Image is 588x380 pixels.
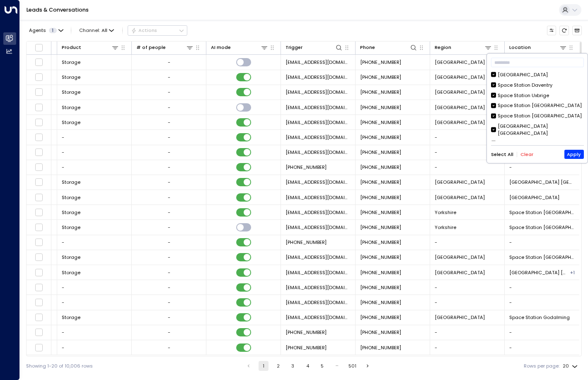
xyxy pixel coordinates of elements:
[360,59,401,66] span: +447778039492
[509,224,575,231] span: Space Station Doncaster
[435,179,485,185] span: Birmingham
[286,149,351,156] span: leads@space-station.co.uk
[509,44,531,51] div: Location
[563,361,579,371] div: 20
[491,92,584,99] div: Space Station Uxbrige
[498,71,548,78] div: [GEOGRAPHIC_DATA]
[435,119,485,126] span: Birmingham
[491,123,584,137] div: [GEOGRAPHIC_DATA] [GEOGRAPHIC_DATA]
[360,299,401,306] span: +447980024634
[360,224,401,231] span: +447535707627
[509,314,570,321] span: Space Station Godalming
[435,104,485,111] span: Birmingham
[505,295,579,309] td: -
[29,28,46,33] span: Agents
[62,74,80,80] span: Storage
[259,361,269,371] button: page 1
[509,44,567,51] div: Location
[62,254,80,261] span: Storage
[360,149,401,156] span: +447305500346
[35,283,43,292] span: Toggle select row
[430,280,505,295] td: -
[286,194,351,201] span: leads@space-station.co.uk
[286,164,327,171] span: +447731859744
[360,344,401,351] span: +447889747255
[570,269,575,276] div: Space Station Cricklewood
[360,104,401,111] span: +447496389166
[286,269,351,276] span: leads@space-station.co.uk
[286,314,351,321] span: leads@space-station.co.uk
[435,254,485,261] span: London
[360,329,401,336] span: +441483208549
[286,284,351,291] span: leads@space-station.co.uk
[243,361,373,371] nav: pagination navigation
[360,194,401,201] span: +447500693619
[360,134,401,141] span: +447305500346
[168,239,170,246] div: -
[363,361,373,371] button: Go to next page
[360,269,401,276] span: +447980024634
[509,194,559,201] span: Space Station Hall Green
[168,299,170,306] div: -
[430,325,505,340] td: -
[360,179,401,185] span: +447731859744
[168,104,170,111] div: -
[286,209,351,216] span: leads@space-station.co.uk
[35,298,43,307] span: Toggle select row
[505,235,579,250] td: -
[35,268,43,277] span: Toggle select row
[491,140,584,147] div: [GEOGRAPHIC_DATA]
[302,361,312,371] button: Go to page 4
[211,44,231,51] div: AI mode
[435,89,485,95] span: Birmingham
[286,89,351,95] span: leads@space-station.co.uk
[286,299,351,306] span: leads@space-station.co.uk
[62,89,80,95] span: Storage
[62,209,80,216] span: Storage
[286,74,351,80] span: leads@space-station.co.uk
[509,179,575,185] span: Space Station Castle Bromwich
[498,112,582,119] div: Space Station [GEOGRAPHIC_DATA]
[35,133,43,141] span: Toggle select row
[360,74,401,80] span: +447134319270
[168,194,170,201] div: -
[57,340,132,355] td: -
[286,134,351,141] span: leads@space-station.co.uk
[128,25,187,35] div: Button group with a nested menu
[136,44,194,51] div: # of people
[505,280,579,295] td: -
[62,269,80,276] span: Storage
[168,254,170,261] div: -
[498,123,583,137] div: [GEOGRAPHIC_DATA] [GEOGRAPHIC_DATA]
[572,26,582,35] button: Archived Leads
[360,209,401,216] span: +447535707627
[430,160,505,175] td: -
[35,44,43,52] span: Toggle select all
[547,26,557,35] button: Customize
[131,27,157,33] div: Actions
[509,269,569,276] span: Space Station Kilburn
[435,74,485,80] span: Birmingham
[35,208,43,217] span: Toggle select row
[430,130,505,144] td: -
[435,269,485,276] span: London
[26,26,65,35] button: Agents1
[360,314,401,321] span: +441483208549
[168,284,170,291] div: -
[360,89,401,95] span: +447750496031
[77,26,117,35] button: Channel:All
[35,223,43,231] span: Toggle select row
[168,59,170,66] div: -
[505,325,579,340] td: -
[559,26,569,35] span: Refresh
[168,344,170,351] div: -
[35,193,43,202] span: Toggle select row
[435,44,451,51] div: Region
[332,361,342,371] div: …
[498,82,552,89] div: Space Station Daventry
[62,194,80,201] span: Storage
[35,103,43,112] span: Toggle select row
[168,224,170,231] div: -
[168,269,170,276] div: -
[35,163,43,171] span: Toggle select row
